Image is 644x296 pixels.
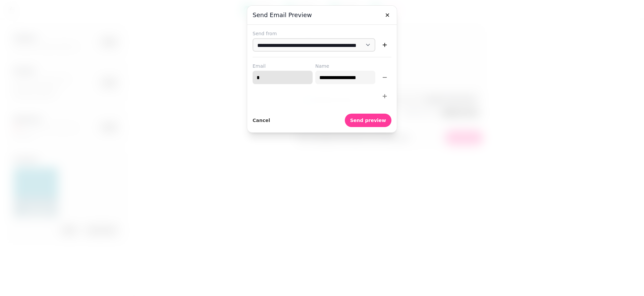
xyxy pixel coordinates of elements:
[315,63,375,69] label: Name
[253,118,270,123] span: Cancel
[253,114,270,127] button: Cancel
[253,63,313,69] label: Email
[350,118,386,123] span: Send preview
[253,30,391,37] label: Send from
[253,11,391,19] h3: Send email preview
[345,114,391,127] button: Send preview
